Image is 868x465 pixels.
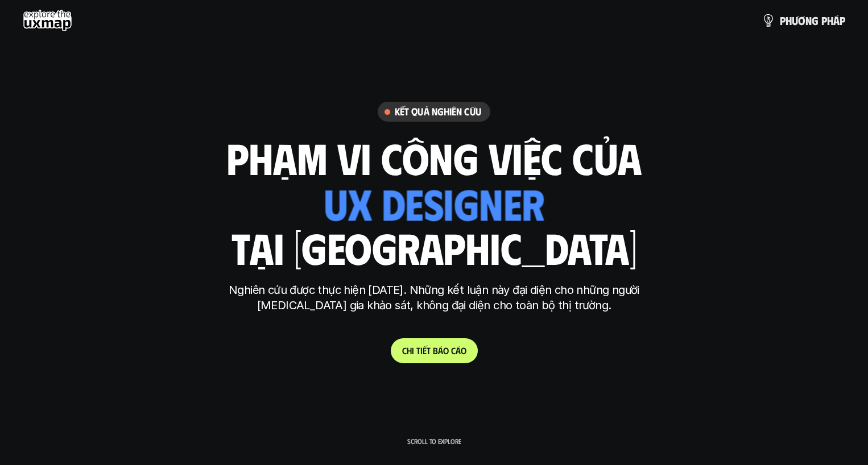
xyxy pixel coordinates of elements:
[812,14,819,27] span: g
[451,345,456,356] span: c
[762,9,845,32] a: phươngpháp
[798,14,805,27] span: ơ
[402,345,407,356] span: C
[423,345,427,356] span: ế
[840,14,845,27] span: p
[438,345,443,356] span: á
[821,14,827,27] span: p
[461,345,466,356] span: o
[433,345,438,356] span: b
[805,14,812,27] span: n
[792,14,798,27] span: ư
[226,134,642,181] h1: phạm vi công việc của
[833,14,840,27] span: á
[420,345,423,356] span: i
[391,338,478,363] a: Chitiếtbáocáo
[780,14,786,27] span: p
[232,223,637,271] h1: tại [GEOGRAPHIC_DATA]
[221,283,647,313] p: Nghiên cứu được thực hiện [DATE]. Những kết luận này đại diện cho những người [MEDICAL_DATA] gia ...
[407,437,461,445] p: Scroll to explore
[427,345,431,356] span: t
[456,345,461,356] span: á
[827,14,833,27] span: h
[395,105,481,118] h6: Kết quả nghiên cứu
[786,14,792,27] span: h
[412,345,414,356] span: i
[407,345,412,356] span: h
[416,345,420,356] span: t
[443,345,449,356] span: o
